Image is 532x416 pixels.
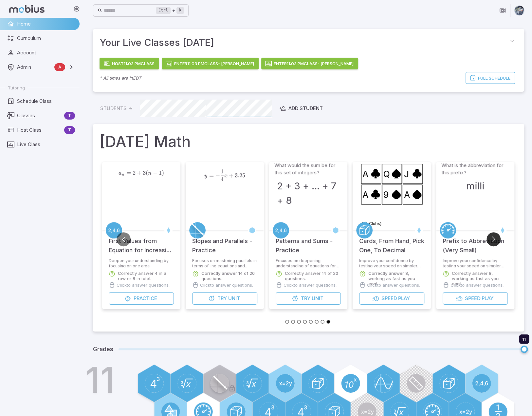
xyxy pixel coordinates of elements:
[276,292,341,305] button: TryUnit
[443,230,508,255] h5: Prefix to Abbreviation (Very Small)
[279,105,323,112] div: Add Student
[143,169,146,176] span: 3
[452,271,508,286] p: Correctly answer 8, working as fast as you can!
[276,230,341,255] h5: Patterns and Sums - Practice
[133,169,136,176] span: 2
[315,320,319,324] button: Go to slide 6
[321,320,324,324] button: Go to slide 7
[204,173,207,179] span: y
[224,173,228,179] span: x
[17,98,75,105] span: Schedule Class
[301,295,310,302] span: Try
[309,320,313,324] button: Go to slide 5
[189,222,206,238] a: Slope/Linear Equations
[176,7,184,14] kbd: k
[443,292,508,305] button: SpeedPlay
[17,112,62,119] span: Classes
[523,336,526,342] span: 11
[496,4,509,17] button: Join in Zoom Client
[17,141,75,148] span: Live Class
[450,282,504,288] p: Click to answer questions.
[109,230,174,255] h5: First Values from Equation for Increasing Arithmetic Pattern
[466,72,515,84] a: Full Schedule
[162,58,259,69] button: Enter11:03 PMClass- [PERSON_NAME]
[156,7,184,14] div: +
[368,271,424,286] p: Correctly answer 8, working as fast as you can!
[64,112,75,119] span: T
[137,169,141,176] span: +
[285,271,341,281] p: Correctly answer 14 of 20 questions.
[486,232,501,246] button: Go to next slide
[93,345,113,354] h5: Grades
[221,168,224,175] span: 1
[506,35,518,47] button: collapse
[359,230,424,255] h5: Cards, From Hand, Pick One, To Decimal
[404,189,410,200] text: A
[326,320,330,324] button: Go to slide 8
[443,258,508,267] p: Improve your confidence by testing your speed on simpler questions.
[201,271,257,281] p: Correctly answer 14 of 20 questions.
[466,179,485,193] h3: milli
[285,320,289,324] button: Go to slide 1
[224,169,224,177] span: ​
[159,169,162,176] span: 1
[362,189,368,200] text: A
[100,130,518,153] h1: [DATE] Math
[54,64,65,70] span: A
[162,169,164,176] span: )
[109,258,174,267] p: Deepen your understanding by focusing on one area.
[303,320,307,324] button: Go to slide 4
[100,75,141,81] p: * All times are in EDT
[17,20,75,28] span: Home
[125,174,125,175] span: ​
[153,169,157,176] span: −
[134,295,157,302] span: Practice
[312,295,323,302] span: Unit
[17,64,52,71] span: Admin
[277,179,340,208] h3: 2 + 3 + ... + 7 + 8
[383,189,389,200] text: 9
[156,7,171,14] kbd: Ctrl
[217,295,227,302] span: Try
[441,162,509,176] p: What is the abbreviation for this prefix?
[85,362,115,398] h1: 11
[118,271,174,281] p: Correctly answer 4 in a row or 8 in total.
[291,320,295,324] button: Go to slide 2
[100,58,159,69] a: Host11:03 PMClass
[398,295,410,302] span: Play
[17,35,75,42] span: Curriculum
[146,169,148,176] span: (
[221,176,224,183] span: 4
[273,222,289,238] a: Patterning
[297,320,301,324] button: Go to slide 3
[359,292,424,305] button: SpeedPlay
[192,258,257,267] p: Focuses on mastering parallels in terms of line equations and graphs.
[126,169,131,176] span: =
[200,282,253,288] p: Click to answer questions.
[119,170,122,176] span: a
[192,292,257,305] button: TryUnit
[235,172,245,179] span: 3.25
[465,295,480,302] span: Speed
[276,258,341,267] p: Focuses on deepening understanding of equations for number patterns, sums of sequential integers,...
[8,85,25,91] span: Tutoring
[383,169,390,179] text: Q
[514,6,524,15] img: andrew.jpg
[228,295,240,302] span: Unit
[229,172,233,179] span: +
[215,172,220,179] span: −
[274,162,342,176] p: What would the sum be for this set of integers?
[381,295,397,302] span: Speed
[362,169,368,179] text: A
[440,222,456,238] a: Speed/Distance/Time
[404,169,409,179] text: J
[482,295,493,302] span: Play
[367,282,420,288] p: Click to answer questions.
[100,35,506,50] span: Your Live Classes [DATE]
[192,230,257,255] h5: Slopes and Parallels - Practice
[361,221,381,226] text: P(A Clubs)
[117,232,131,246] button: Go to previous slide
[64,127,75,133] span: T
[359,258,424,267] p: Improve your confidence by testing your speed on simpler questions.
[284,282,337,288] p: Click to answer questions.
